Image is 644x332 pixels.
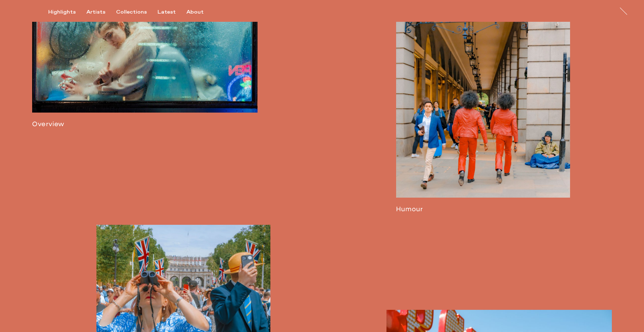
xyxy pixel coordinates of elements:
div: Collections [116,9,147,15]
div: Latest [158,9,176,15]
button: Highlights [48,9,86,15]
button: About [186,9,214,15]
div: Highlights [48,9,76,15]
button: Latest [158,9,186,15]
div: Artists [86,9,105,15]
button: Artists [86,9,116,15]
button: Collections [116,9,158,15]
div: About [186,9,204,15]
